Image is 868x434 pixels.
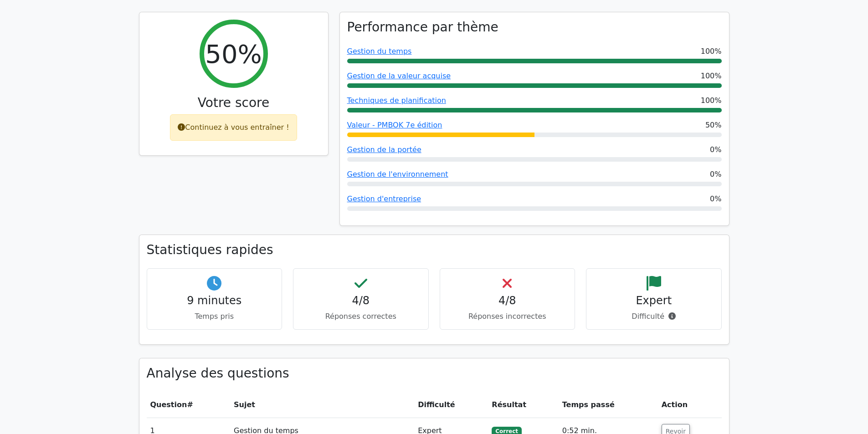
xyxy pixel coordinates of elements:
[205,39,262,69] font: 50%
[347,194,421,203] a: Gestion d'entreprise
[710,170,721,179] font: 0%
[347,170,448,179] a: Gestion de l'environnement
[347,20,498,35] font: Performance par thème
[347,96,446,105] a: Techniques de planification
[705,121,722,129] font: 50%
[701,96,722,105] font: 100%
[352,294,370,307] font: 4/8
[701,47,722,56] font: 100%
[147,242,273,257] font: Statistiques rapides
[636,294,672,307] font: Expert
[147,366,289,381] font: Analyse des questions
[662,400,688,409] font: Action
[347,145,421,154] a: Gestion de la portée
[347,121,442,129] a: Valeur - PMBOK 7e édition
[492,400,526,409] font: Résultat
[710,194,721,203] font: 0%
[187,400,193,409] font: #
[234,400,255,409] font: Sujet
[185,123,289,132] font: Continuez à vous entraîner !
[198,95,269,110] font: Votre score
[418,400,455,409] font: Difficulté
[562,400,615,409] font: Temps passé
[347,71,451,80] a: Gestion de la valeur acquise
[195,312,234,321] font: Temps pris
[701,71,722,80] font: 100%
[468,312,546,321] font: Réponses incorrectes
[325,312,396,321] font: Réponses correctes
[187,294,241,307] font: 9 minutes
[150,400,187,409] font: Question
[498,294,516,307] font: 4/8
[710,145,721,154] font: 0%
[632,312,664,321] font: Difficulté
[347,47,412,56] a: Gestion du temps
